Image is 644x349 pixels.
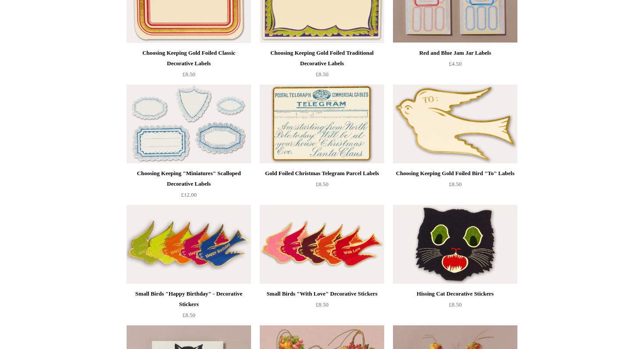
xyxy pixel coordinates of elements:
span: £8.50 [182,71,195,78]
img: Small Birds "With Love" Decorative Stickers [260,205,384,284]
a: Choosing Keeping Gold Foiled Classic Decorative Labels £8.50 [127,48,251,84]
div: Choosing Keeping Gold Foiled Bird "To" Labels [395,168,515,179]
a: Small Birds "With Love" Decorative Stickers Small Birds "With Love" Decorative Stickers [260,205,384,284]
img: Gold Foiled Christmas Telegram Parcel Labels [260,85,384,163]
a: Choosing Keeping Gold Foiled Bird "To" Labels £8.50 [393,168,517,204]
span: £4.50 [449,60,461,67]
a: Choosing Keeping Gold Foiled Traditional Decorative Labels £8.50 [260,48,384,84]
div: Choosing Keeping Gold Foiled Traditional Decorative Labels [262,48,382,69]
img: Choosing Keeping "Miniatures" Scalloped Decorative Labels [127,85,251,163]
div: Choosing Keeping "Miniatures" Scalloped Decorative Labels [129,168,249,189]
a: Hissing Cat Decorative Stickers Hissing Cat Decorative Stickers [393,205,517,284]
div: Small Birds "Happy Birthday" - Decorative Stickers [129,289,249,310]
div: Gold Foiled Christmas Telegram Parcel Labels [262,168,382,179]
div: Hissing Cat Decorative Stickers [395,289,515,299]
img: Small Birds "Happy Birthday" - Decorative Stickers [127,205,251,284]
div: Red and Blue Jam Jar Labels [395,48,515,58]
span: £8.50 [315,181,328,187]
img: Choosing Keeping Gold Foiled Bird "To" Labels [393,85,517,163]
span: £8.50 [449,181,461,187]
div: Small Birds "With Love" Decorative Stickers [262,289,382,299]
a: Red and Blue Jam Jar Labels £4.50 [393,48,517,84]
a: Choosing Keeping "Miniatures" Scalloped Decorative Labels Choosing Keeping "Miniatures" Scalloped... [127,85,251,163]
a: Choosing Keeping "Miniatures" Scalloped Decorative Labels £12.00 [127,168,251,204]
a: Choosing Keeping Gold Foiled Bird "To" Labels Choosing Keeping Gold Foiled Bird "To" Labels [393,85,517,163]
span: £8.50 [449,301,461,308]
a: Hissing Cat Decorative Stickers £8.50 [393,289,517,324]
a: Gold Foiled Christmas Telegram Parcel Labels Gold Foiled Christmas Telegram Parcel Labels [260,85,384,163]
a: Gold Foiled Christmas Telegram Parcel Labels £8.50 [260,168,384,204]
a: Small Birds "With Love" Decorative Stickers £8.50 [260,289,384,324]
span: £8.50 [182,312,195,318]
span: £8.50 [315,301,328,308]
span: £12.00 [181,191,197,198]
span: £8.50 [315,71,328,78]
a: Small Birds "Happy Birthday" - Decorative Stickers £8.50 [127,289,251,324]
img: Hissing Cat Decorative Stickers [393,205,517,284]
div: Choosing Keeping Gold Foiled Classic Decorative Labels [129,48,249,69]
a: Small Birds "Happy Birthday" - Decorative Stickers Small Birds "Happy Birthday" - Decorative Stic... [127,205,251,284]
